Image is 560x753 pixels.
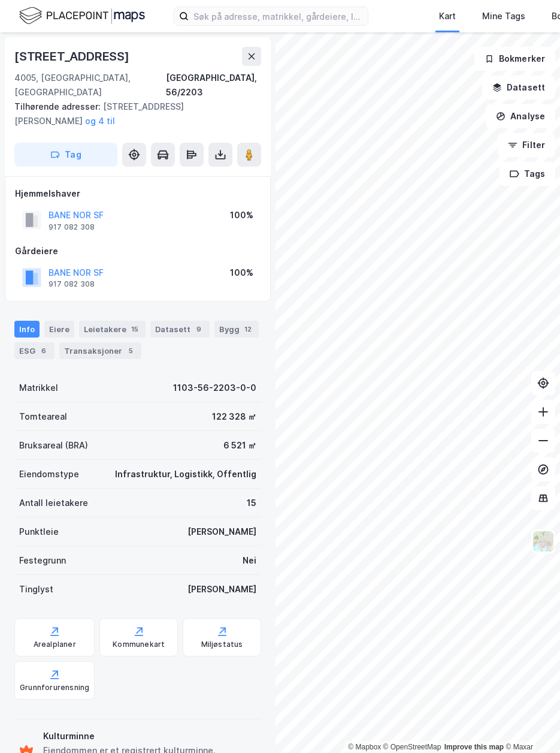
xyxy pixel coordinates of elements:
div: Gårdeiere [15,244,261,258]
div: [GEOGRAPHIC_DATA], 56/2203 [166,71,261,100]
div: Grunnforurensning [20,683,89,692]
button: Bokmerker [474,47,555,71]
div: 12 [242,323,254,335]
img: logo.f888ab2527a4732fd821a326f86c7f29.svg [19,5,145,26]
div: Antall leietakere [19,496,88,510]
div: Eiere [44,321,74,338]
div: Tinglyst [19,582,53,597]
div: Arealplaner [34,640,76,649]
div: Festegrunn [19,553,66,568]
div: 100% [230,208,253,222]
div: 100% [230,266,253,280]
div: Matrikkel [19,381,58,395]
div: Kart [439,9,456,23]
div: 15 [247,496,256,510]
img: Z [532,530,555,553]
div: Hjemmelshaver [15,186,261,201]
div: 4005, [GEOGRAPHIC_DATA], [GEOGRAPHIC_DATA] [14,71,166,100]
div: ESG [14,342,55,359]
div: Transaksjoner [59,342,141,359]
div: Infrastruktur, Logistikk, Offentlig [115,467,256,481]
div: Datasett [150,321,210,338]
button: Datasett [482,76,555,100]
div: Info [14,321,40,338]
div: 5 [125,345,137,357]
div: 122 328 ㎡ [212,409,256,424]
div: 6 521 ㎡ [223,438,256,453]
div: 6 [38,345,50,357]
input: Søk på adresse, matrikkel, gårdeiere, leietakere eller personer [189,7,368,25]
button: Tag [14,143,117,167]
button: Tags [500,162,555,186]
div: 1103-56-2203-0-0 [173,381,256,395]
div: 917 082 308 [49,279,95,289]
div: Kulturminne [43,729,256,743]
div: Mine Tags [482,9,525,23]
div: Eiendomstype [19,467,79,481]
iframe: Chat Widget [500,695,560,753]
div: [STREET_ADDRESS][PERSON_NAME] [14,100,252,128]
div: 9 [193,323,205,335]
div: Miljøstatus [201,640,243,649]
div: Punktleie [19,525,59,539]
a: OpenStreetMap [383,743,441,751]
div: 15 [129,323,141,335]
button: Filter [498,133,555,157]
div: Kommunekart [113,640,165,649]
a: Mapbox [348,743,381,751]
div: Bygg [214,321,259,338]
div: Nei [243,553,256,568]
div: 917 082 308 [49,222,95,232]
div: Bruksareal (BRA) [19,438,88,453]
div: [PERSON_NAME] [187,525,256,539]
div: Leietakere [79,321,146,338]
button: Analyse [486,104,555,128]
div: [STREET_ADDRESS] [14,47,132,66]
span: Tilhørende adresser: [14,101,103,112]
div: Tomteareal [19,409,67,424]
a: Improve this map [444,743,504,751]
div: [PERSON_NAME] [187,582,256,597]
